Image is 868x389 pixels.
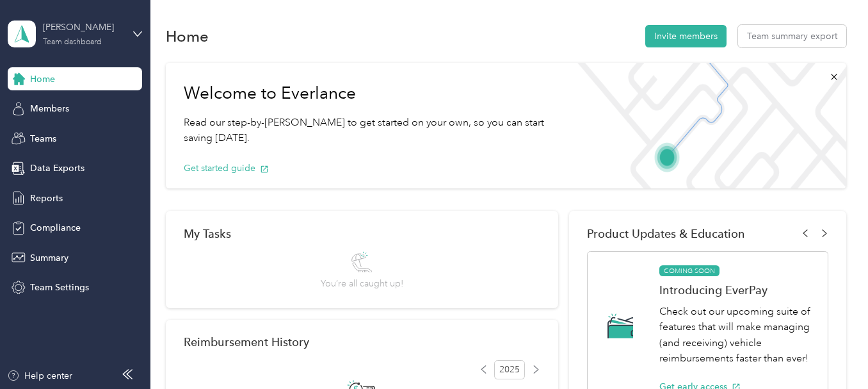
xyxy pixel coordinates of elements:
h1: Welcome to Everlance [184,83,549,104]
iframe: Everlance-gr Chat Button Frame [796,317,868,389]
div: Team dashboard [43,38,102,46]
button: Get started guide [184,161,269,175]
button: Team summary export [738,25,846,47]
img: Welcome to everlance [567,63,846,188]
span: Home [30,72,55,86]
span: COMING SOON [659,265,719,277]
h1: Home [166,29,209,43]
span: 2025 [494,360,525,379]
span: Reports [30,192,63,205]
h2: Reimbursement History [184,335,309,349]
button: Help center [7,369,72,383]
p: Read our step-by-[PERSON_NAME] to get started on your own, so you can start saving [DATE]. [184,115,549,146]
span: Compliance [30,221,81,235]
span: Data Exports [30,161,84,175]
span: Summary [30,251,68,265]
p: Check out our upcoming suite of features that will make managing (and receiving) vehicle reimburs... [659,304,814,367]
div: [PERSON_NAME] [43,21,123,34]
div: My Tasks [184,227,540,240]
span: Members [30,102,69,115]
span: Product Updates & Education [587,227,745,240]
button: Invite members [645,25,727,47]
h1: Introducing EverPay [659,283,814,297]
span: Team Settings [30,281,89,294]
span: You’re all caught up! [321,277,403,290]
span: Teams [30,132,56,145]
